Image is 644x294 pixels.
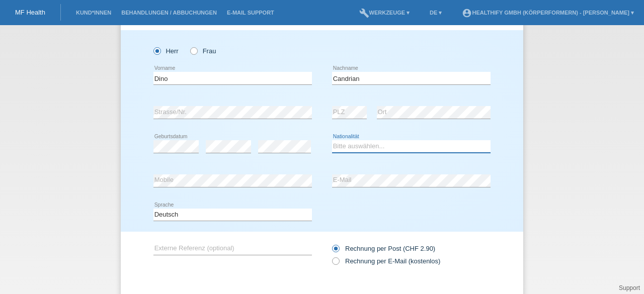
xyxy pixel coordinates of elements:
[190,47,197,54] input: Frau
[359,8,369,18] i: build
[332,245,435,252] label: Rechnung per Post (CHF 2.90)
[153,47,179,55] label: Herr
[153,47,160,54] input: Herr
[332,245,339,257] input: Rechnung per Post (CHF 2.90)
[425,10,447,16] a: DE ▾
[222,10,279,16] a: E-Mail Support
[332,257,440,265] label: Rechnung per E-Mail (kostenlos)
[619,284,640,291] a: Support
[457,10,639,16] a: account_circleHealthify GmbH (Körperformern) - [PERSON_NAME] ▾
[354,10,415,16] a: buildWerkzeuge ▾
[190,47,216,55] label: Frau
[116,10,222,16] a: Behandlungen / Abbuchungen
[462,8,472,18] i: account_circle
[332,257,339,270] input: Rechnung per E-Mail (kostenlos)
[71,10,116,16] a: Kund*innen
[15,9,45,16] a: MF Health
